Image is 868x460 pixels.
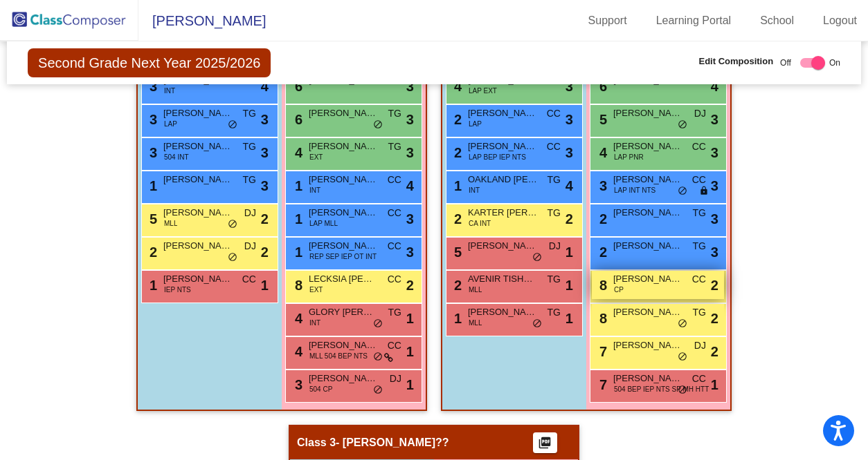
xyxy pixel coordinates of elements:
[291,278,302,293] span: 8
[469,185,480,195] span: INT
[406,209,414,229] span: 3
[596,211,607,227] span: 2
[699,186,709,197] span: lock
[244,239,256,253] span: DJ
[577,10,638,32] a: Support
[291,211,302,227] span: 1
[261,209,269,229] span: 2
[613,272,682,286] span: [PERSON_NAME]
[406,109,414,130] span: 3
[243,173,256,187] span: TG
[146,245,157,260] span: 2
[146,278,157,293] span: 1
[309,338,378,352] span: [PERSON_NAME]
[164,218,177,229] span: MLL
[693,206,706,220] span: TG
[388,239,401,253] span: CC
[406,341,414,362] span: 1
[164,86,175,96] span: INT
[678,352,687,363] span: do_not_disturb_alt
[692,372,706,386] span: CC
[388,173,401,187] span: CC
[532,252,542,263] span: do_not_disturb_alt
[406,308,414,329] span: 1
[547,140,561,154] span: CC
[163,173,233,186] span: [PERSON_NAME]
[596,278,607,293] span: 8
[146,145,157,160] span: 3
[244,206,256,220] span: DJ
[146,79,157,94] span: 3
[468,239,537,253] span: [PERSON_NAME]
[614,185,655,195] span: LAP INT NTS
[678,385,687,396] span: do_not_disturb_alt
[711,275,718,296] span: 2
[297,436,336,450] span: Class 3
[548,305,561,320] span: TG
[468,140,537,153] span: [PERSON_NAME]
[613,372,682,385] span: [PERSON_NAME]
[388,305,401,320] span: TG
[469,86,497,96] span: LAP EXT
[596,344,607,359] span: 7
[548,272,561,287] span: TG
[451,211,462,227] span: 2
[309,140,378,153] span: [PERSON_NAME]
[451,79,462,94] span: 4
[261,142,269,163] span: 3
[596,112,607,127] span: 5
[291,377,302,392] span: 3
[451,245,462,260] span: 5
[693,239,706,253] span: TG
[309,372,378,385] span: [PERSON_NAME]
[309,106,378,120] span: [PERSON_NAME]
[146,211,157,227] span: 5
[812,10,868,32] a: Logout
[291,145,302,160] span: 4
[596,145,607,160] span: 4
[228,119,237,131] span: do_not_disturb_alt
[469,218,491,229] span: CA INT
[678,318,687,329] span: do_not_disturb_alt
[469,285,482,295] span: MLL
[309,173,378,186] span: [PERSON_NAME]
[468,206,537,220] span: KARTER [PERSON_NAME]
[613,206,682,220] span: [PERSON_NAME]
[711,242,718,262] span: 3
[309,318,320,328] span: INT
[566,175,573,196] span: 4
[228,219,237,230] span: do_not_disturb_alt
[309,251,377,262] span: REP SEP IEP OT INT
[309,272,378,286] span: LECKSIA [PERSON_NAME]
[692,140,706,154] span: CC
[163,106,233,120] span: [PERSON_NAME]
[373,385,383,396] span: do_not_disturb_alt
[711,374,718,395] span: 1
[566,76,573,97] span: 3
[645,10,743,32] a: Learning Portal
[469,152,526,162] span: LAP BEP IEP NTS
[566,209,573,229] span: 2
[548,206,561,220] span: TG
[309,239,378,253] span: [PERSON_NAME]
[309,384,332,394] span: 504 CP
[693,305,706,320] span: TG
[146,112,157,127] span: 3
[261,275,269,296] span: 1
[164,119,177,129] span: LAP
[291,344,302,359] span: 4
[596,79,607,94] span: 6
[678,119,687,131] span: do_not_disturb_alt
[678,186,687,197] span: do_not_disturb_alt
[291,79,302,94] span: 6
[468,173,537,186] span: OAKLAND [PERSON_NAME]
[373,119,383,131] span: do_not_disturb_alt
[711,209,718,229] span: 3
[261,242,269,262] span: 2
[566,242,573,262] span: 1
[614,152,644,162] span: LAP PNR
[309,218,338,229] span: LAP MLL
[164,152,189,162] span: 504 INT
[536,436,553,455] mat-icon: picture_as_pdf
[613,338,682,352] span: [PERSON_NAME]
